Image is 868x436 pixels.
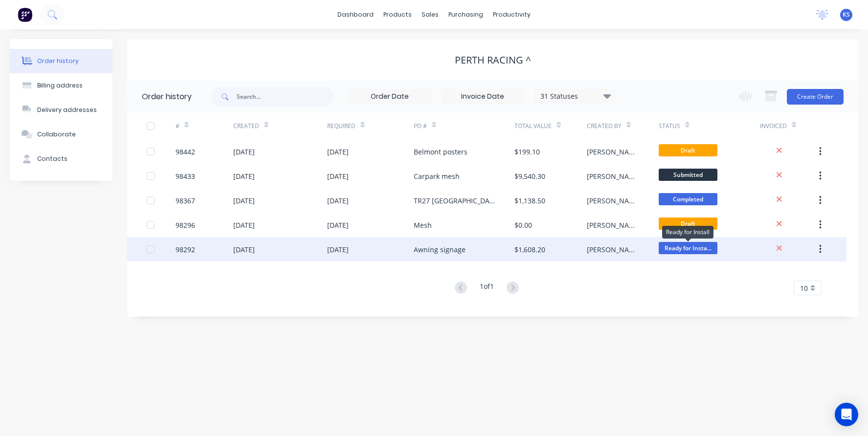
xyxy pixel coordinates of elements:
span: 10 [800,283,808,293]
div: Created By [587,122,622,131]
div: $0.00 [514,220,532,230]
div: $1,138.50 [514,196,545,206]
div: Created [233,122,259,131]
div: 98296 [176,220,195,230]
div: Carpark mesh [414,171,460,181]
div: 98442 [176,147,195,157]
div: [DATE] [327,196,349,206]
div: Belmont posters [414,147,467,157]
div: Open Intercom Messenger [835,403,858,426]
div: Status [659,112,759,139]
div: [DATE] [233,220,255,230]
div: Contacts [37,154,67,163]
div: Perth Racing ^ [455,54,531,66]
div: [PERSON_NAME] [587,220,639,230]
div: # [176,112,233,139]
div: [DATE] [327,147,349,157]
button: Delivery addresses [10,98,112,122]
button: Billing address [10,73,112,98]
div: [DATE] [327,244,349,255]
div: [DATE] [327,220,349,230]
div: products [378,7,417,22]
div: $9,540.30 [514,171,545,181]
div: [DATE] [327,171,349,181]
div: Total Value [514,112,586,139]
div: productivity [488,7,535,22]
div: PO # [414,122,427,131]
span: Draft [659,144,717,156]
div: [PERSON_NAME] [587,196,639,206]
a: dashboard [333,7,378,22]
input: Search... [237,87,334,107]
span: Ready for Insta... [659,242,717,254]
div: 98292 [176,244,195,255]
div: Created [233,112,327,139]
div: TR27 [GEOGRAPHIC_DATA] [414,196,495,206]
div: [PERSON_NAME] [587,244,639,255]
div: # [176,122,179,131]
span: KS [843,10,850,19]
div: [DATE] [233,171,255,181]
img: Factory [18,7,32,22]
span: Draft [659,218,717,230]
div: Mesh [414,220,432,230]
div: Invoiced [760,122,787,131]
div: [DATE] [233,147,255,157]
button: Create Order [787,89,844,105]
div: Delivery addresses [37,106,97,114]
div: purchasing [444,7,488,22]
button: Order history [10,49,112,73]
div: [PERSON_NAME] [587,171,639,181]
div: 1 of 1 [480,281,494,295]
div: $1,608.20 [514,244,545,255]
div: [DATE] [233,244,255,255]
div: [DATE] [233,196,255,206]
div: Billing address [37,81,83,90]
div: Required [327,112,414,139]
div: Order history [142,91,192,103]
div: 31 Statuses [534,91,617,102]
div: Collaborate [37,130,76,139]
div: PO # [414,112,514,139]
div: Required [327,122,356,131]
input: Invoice Date [442,89,524,104]
div: $199.10 [514,147,540,157]
div: Created By [587,112,659,139]
span: Submitted [659,169,717,181]
div: Order history [37,57,79,65]
button: Collaborate [10,122,112,147]
span: Completed [659,193,717,205]
div: Invoiced [760,112,818,139]
div: 98367 [176,196,195,206]
button: Contacts [10,147,112,171]
div: 98433 [176,171,195,181]
div: [PERSON_NAME] [587,147,639,157]
div: sales [417,7,444,22]
input: Order Date [349,89,431,104]
div: Awning signage [414,244,466,255]
div: Status [659,122,680,131]
div: Ready for Install [662,226,713,239]
div: Total Value [514,122,552,131]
